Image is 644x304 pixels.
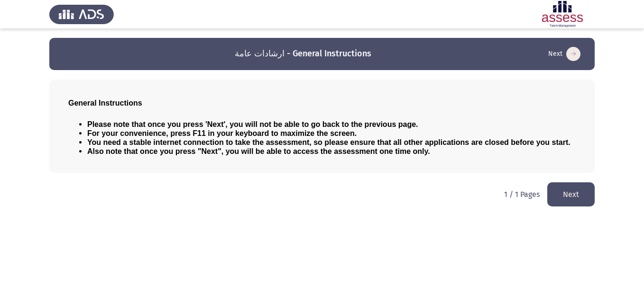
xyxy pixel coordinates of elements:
[87,138,570,146] span: You need a stable internet connection to take the assessment, so please ensure that all other app...
[235,48,371,60] h3: ارشادات عامة - General Instructions
[49,1,114,27] img: Assess Talent Management logo
[87,147,430,155] span: Also note that once you press "Next", you will be able to access the assessment one time only.
[545,46,583,62] button: load next page
[504,190,540,199] p: 1 / 1 Pages
[547,182,595,206] button: load next page
[87,129,357,137] span: For your convenience, press F11 in your keyboard to maximize the screen.
[68,99,142,107] span: General Instructions
[530,1,595,27] img: Assessment logo of ASSESS Employability - EBI
[87,120,418,128] span: Please note that once you press 'Next', you will not be able to go back to the previous page.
